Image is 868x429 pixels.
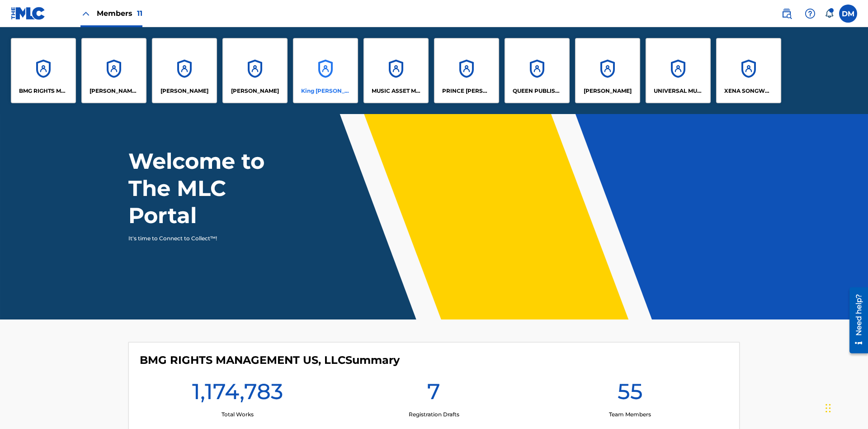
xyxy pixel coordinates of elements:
h1: 7 [427,378,440,410]
img: Close [80,8,91,19]
a: Accounts[PERSON_NAME] [152,38,217,103]
img: MLC Logo [11,7,46,20]
img: help [805,8,816,19]
p: ELVIS COSTELLO [160,87,208,95]
p: It's time to Connect to Collect™! [128,234,285,243]
a: Public Search [778,5,796,23]
p: RONALD MCTESTERSON [584,87,632,95]
a: AccountsBMG RIGHTS MANAGEMENT US, LLC [11,38,76,103]
p: Registration Drafts [409,410,459,419]
p: CLEO SONGWRITER [90,87,139,95]
p: QUEEN PUBLISHA [513,87,562,95]
h4: BMG RIGHTS MANAGEMENT US, LLC [140,353,400,367]
h1: 1,174,783 [192,378,283,410]
p: PRINCE MCTESTERSON [442,87,491,95]
a: AccountsQUEEN PUBLISHA [505,38,570,103]
a: Accounts[PERSON_NAME] [575,38,640,103]
p: Total Works [222,410,254,419]
p: XENA SONGWRITER [724,87,774,95]
a: Accounts[PERSON_NAME] SONGWRITER [81,38,146,103]
p: UNIVERSAL MUSIC PUB GROUP [654,87,703,95]
a: Accounts[PERSON_NAME] [222,38,288,103]
a: AccountsPRINCE [PERSON_NAME] [434,38,499,103]
img: search [781,8,792,19]
p: King McTesterson [301,87,350,95]
iframe: Chat Widget [823,386,868,429]
a: AccountsXENA SONGWRITER [716,38,781,103]
h1: Welcome to The MLC Portal [128,148,297,229]
a: AccountsUNIVERSAL MUSIC PUB GROUP [646,38,711,103]
h1: 55 [618,378,643,410]
p: EYAMA MCSINGER [231,87,279,95]
p: Team Members [609,410,651,419]
p: BMG RIGHTS MANAGEMENT US, LLC [19,87,68,95]
span: Members [97,8,142,19]
div: Notifications [825,9,834,18]
div: Help [801,5,819,23]
iframe: Resource Center [843,284,868,358]
a: AccountsKing [PERSON_NAME] [293,38,358,103]
span: 11 [137,9,142,18]
div: User Menu [839,5,857,23]
div: Drag [826,395,831,422]
p: MUSIC ASSET MANAGEMENT (MAM) [372,87,421,95]
a: AccountsMUSIC ASSET MANAGEMENT (MAM) [363,38,429,103]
